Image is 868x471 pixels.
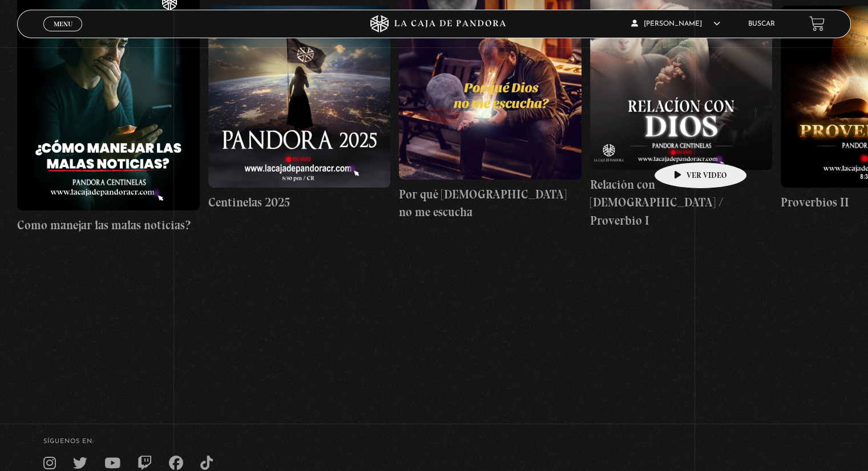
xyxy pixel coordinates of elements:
h4: Por qué [DEMOGRAPHIC_DATA] no me escucha [399,185,581,221]
a: View your shopping cart [809,16,825,31]
span: [PERSON_NAME] [631,21,720,27]
h4: Relación con [DEMOGRAPHIC_DATA] / Proverbio I [590,176,772,230]
h4: SÍguenos en: [43,438,825,445]
h4: Como manejar las malas noticias? [17,216,199,234]
h4: Centinelas 2025 [208,193,390,212]
a: Buscar [748,21,775,27]
span: Menu [54,21,72,27]
span: Cerrar [50,30,76,38]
